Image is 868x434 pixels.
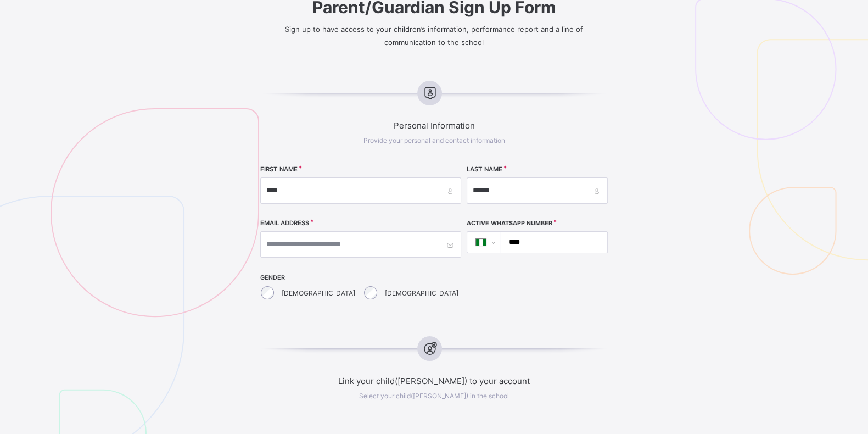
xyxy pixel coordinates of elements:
[217,120,651,131] span: Personal Information
[359,392,509,400] span: Select your child([PERSON_NAME]) in the school
[467,220,552,227] label: Active WhatsApp Number
[363,136,505,144] span: Provide your personal and contact information
[260,165,298,173] label: FIRST NAME
[467,165,502,173] label: LAST NAME
[260,274,461,281] span: GENDER
[217,376,651,386] span: Link your child([PERSON_NAME]) to your account
[260,219,309,227] label: EMAIL ADDRESS
[282,289,355,297] label: [DEMOGRAPHIC_DATA]
[285,25,583,47] span: Sign up to have access to your children’s information, performance report and a line of communica...
[385,289,458,297] label: [DEMOGRAPHIC_DATA]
